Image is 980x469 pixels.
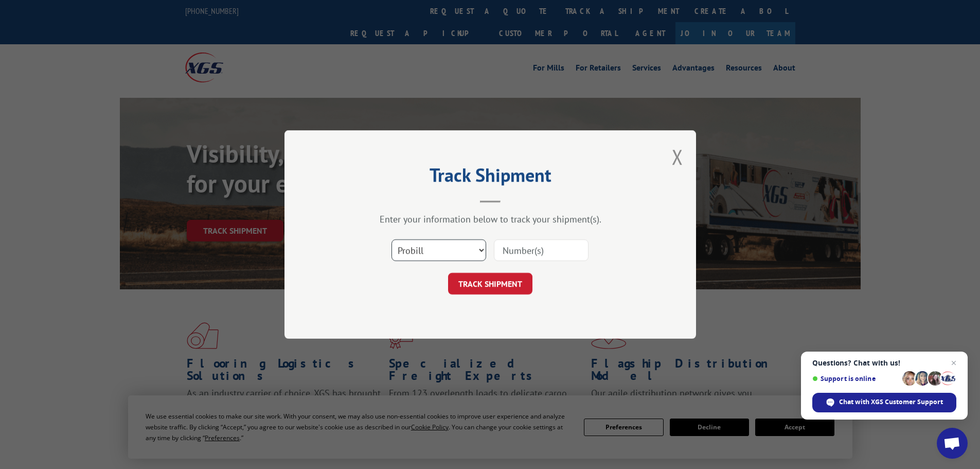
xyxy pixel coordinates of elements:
[448,273,532,294] button: TRACK SHIPMENT
[672,143,683,170] button: Close modal
[494,239,589,261] input: Number(s)
[948,357,960,369] span: Close chat
[336,168,645,187] h2: Track Shipment
[336,213,645,225] div: Enter your information below to track your shipment(s).
[812,375,899,383] span: Support is online
[937,428,968,459] div: Open chat
[812,393,956,412] div: Chat with XGS Customer Support
[839,397,943,407] span: Chat with XGS Customer Support
[812,359,956,367] span: Questions? Chat with us!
